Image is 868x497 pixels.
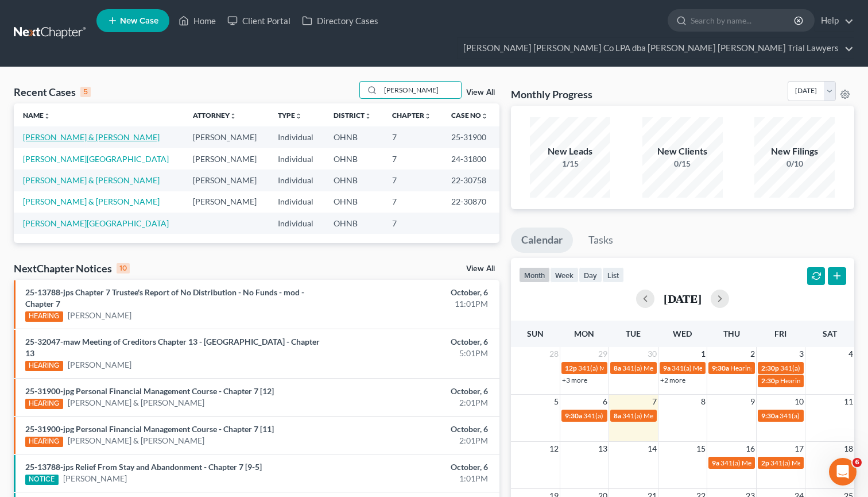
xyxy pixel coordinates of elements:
[184,126,269,148] td: [PERSON_NAME]
[269,213,324,234] td: Individual
[481,113,488,120] i: unfold_more
[25,311,63,322] div: HEARING
[664,292,702,305] h2: [DATE]
[712,364,729,372] span: 9:30a
[583,411,732,420] span: 341(a) Meeting of Creditors for [PERSON_NAME]
[341,386,487,397] div: October, 6
[25,475,59,485] div: NOTICE
[184,169,269,191] td: [PERSON_NAME]
[578,228,623,253] a: Tasks
[622,411,832,420] span: 341(a) Meeting of Creditors for [PERSON_NAME] & [PERSON_NAME]
[25,462,262,472] a: 25-13788-jps Relief From Stay and Abandonment - Chapter 7 [9-5]
[597,442,609,456] span: 13
[383,169,443,191] td: 7
[365,113,371,120] i: unfold_more
[626,329,641,338] span: Tue
[530,158,610,169] div: 1/15
[745,442,756,456] span: 16
[381,82,461,98] input: Search by name...
[383,126,443,148] td: 7
[25,287,304,309] a: 25-13788-jps Chapter 7 Trustee's Report of No Distribution - No Funds - mod - Chapter 7
[761,411,778,420] span: 9:30a
[622,364,771,372] span: 341(a) Meeting of Creditors for [PERSON_NAME]
[761,459,769,467] span: 2p
[23,154,169,164] a: [PERSON_NAME][GEOGRAPHIC_DATA]
[193,111,237,120] a: Attorneyunfold_more
[120,17,158,25] span: New Case
[663,364,671,372] span: 9a
[793,442,805,456] span: 17
[691,10,796,31] input: Search by name...
[550,267,579,283] button: week
[184,191,269,213] td: [PERSON_NAME]
[578,364,727,372] span: 341(a) Meeting of Creditors for [PERSON_NAME]
[278,111,302,120] a: Typeunfold_more
[646,442,658,456] span: 14
[565,364,577,372] span: 12p
[843,442,854,456] span: 18
[723,329,740,338] span: Thu
[295,113,302,120] i: unfold_more
[466,88,495,97] a: View All
[173,10,222,31] a: Home
[23,111,51,120] a: Nameunfold_more
[519,267,550,283] button: month
[749,395,756,409] span: 9
[642,145,723,158] div: New Clients
[823,329,837,338] span: Sat
[695,442,707,456] span: 15
[341,287,487,298] div: October, 6
[646,347,658,361] span: 30
[754,145,835,158] div: New Filings
[341,473,487,484] div: 1:01PM
[424,113,431,120] i: unfold_more
[754,158,835,169] div: 0/10
[565,411,582,420] span: 9:30a
[527,329,544,338] span: Sun
[269,126,324,148] td: Individual
[660,376,685,384] a: +2 more
[341,461,487,473] div: October, 6
[25,399,63,409] div: HEARING
[68,435,204,446] a: [PERSON_NAME] & [PERSON_NAME]
[383,213,443,234] td: 7
[511,228,573,253] a: Calendar
[63,473,127,484] a: [PERSON_NAME]
[847,347,854,361] span: 4
[25,361,63,371] div: HEARING
[80,87,91,97] div: 5
[548,347,560,361] span: 28
[562,376,587,384] a: +3 more
[23,132,160,142] a: [PERSON_NAME] & [PERSON_NAME]
[341,348,487,359] div: 5:01PM
[14,85,91,99] div: Recent Cases
[334,111,371,120] a: Districtunfold_more
[700,347,707,361] span: 1
[843,395,854,409] span: 11
[761,376,779,385] span: 2:30p
[341,435,487,446] div: 2:01PM
[25,437,63,447] div: HEARING
[579,267,602,283] button: day
[324,148,382,169] td: OHNB
[44,113,51,120] i: unfold_more
[442,126,499,148] td: 25-31900
[324,191,382,213] td: OHNB
[761,364,779,372] span: 2:30p
[574,329,594,338] span: Mon
[798,347,805,361] span: 3
[442,169,499,191] td: 22-30758
[602,395,609,409] span: 6
[68,359,131,371] a: [PERSON_NAME]
[383,148,443,169] td: 7
[23,175,160,185] a: [PERSON_NAME] & [PERSON_NAME]
[673,329,692,338] span: Wed
[324,169,382,191] td: OHNB
[442,148,499,169] td: 24-31800
[184,148,269,169] td: [PERSON_NAME]
[324,213,382,234] td: OHNB
[25,337,320,358] a: 25-32047-maw Meeting of Creditors Chapter 13 - [GEOGRAPHIC_DATA] - Chapter 13
[269,191,324,213] td: Individual
[651,395,658,409] span: 7
[25,386,274,396] a: 25-31900-jpg Personal Financial Management Course - Chapter 7 [12]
